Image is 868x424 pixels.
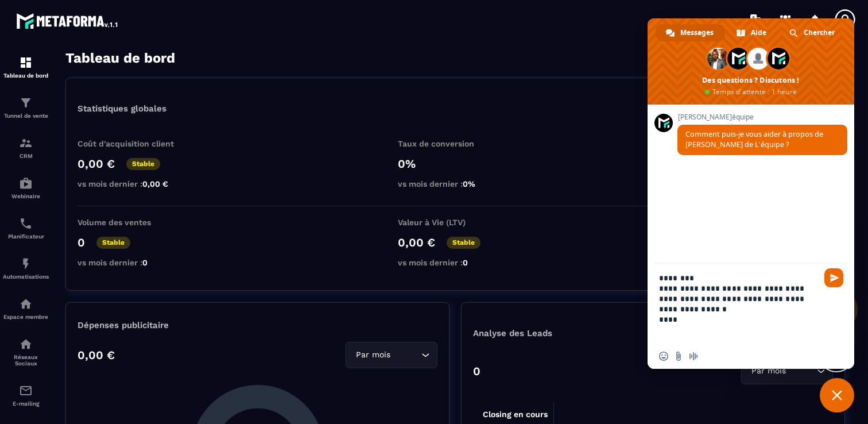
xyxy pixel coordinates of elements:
span: Par mois [353,349,393,361]
a: Chercher [779,24,846,41]
p: Analyse des Leads [473,328,653,338]
span: 0,00 € [142,179,168,188]
img: social-network [19,337,33,351]
span: Envoyer un fichier [674,352,683,361]
p: 0% [398,157,513,171]
a: automationsautomationsWebinaire [3,168,49,208]
p: Stable [96,237,130,249]
p: vs mois dernier : [77,179,192,188]
p: Coût d'acquisition client [77,139,192,148]
span: Envoyer [824,268,843,287]
span: Messages [680,24,714,41]
p: Webinaire [3,193,49,199]
p: 0,00 € [77,348,115,362]
span: 0 [142,258,148,267]
tspan: Closing en cours [483,410,548,419]
input: Search for option [393,349,418,361]
a: Messages [656,24,725,41]
img: formation [19,136,33,150]
div: Search for option [741,358,833,384]
img: logo [16,10,119,31]
img: formation [19,56,33,70]
a: schedulerschedulerPlanificateur [3,208,49,248]
p: Réseaux Sociaux [3,354,49,367]
span: 0 [463,258,468,267]
span: Aide [751,24,766,41]
img: automations [19,176,33,190]
img: formation [19,96,33,110]
a: automationsautomationsEspace membre [3,288,49,329]
p: Espace membre [3,314,49,320]
p: Volume des ventes [77,218,192,227]
a: formationformationTableau de bord [3,47,49,87]
p: vs mois dernier : [77,258,192,267]
p: Stable [126,158,160,170]
input: Search for option [788,365,814,377]
a: formationformationTunnel de vente [3,87,49,128]
p: vs mois dernier : [398,258,513,267]
a: automationsautomationsAutomatisations [3,248,49,288]
a: Aide [726,24,778,41]
p: Dépenses publicitaire [77,320,437,330]
p: CRM [3,153,49,159]
p: Valeur à Vie (LTV) [398,218,513,227]
p: Automatisations [3,273,49,280]
span: 0% [463,179,475,188]
p: 0 [77,236,85,249]
a: formationformationCRM [3,128,49,168]
img: automations [19,257,33,271]
span: Chercher [804,24,835,41]
a: social-networksocial-networkRéseaux Sociaux [3,329,49,375]
span: [PERSON_NAME]équipe [677,113,847,121]
p: Tableau de bord [3,72,49,79]
img: email [19,384,33,398]
img: scheduler [19,217,33,230]
a: emailemailE-mailing [3,375,49,415]
span: Insérer un emoji [659,352,668,361]
p: Planificateur [3,233,49,240]
span: Message audio [689,352,698,361]
p: vs mois dernier : [398,179,513,188]
p: 0 [473,364,480,378]
h3: Tableau de bord [65,50,175,66]
div: Search for option [346,342,437,368]
span: Comment puis-je vous aider à propos de [PERSON_NAME] de L'équipe ? [685,129,823,149]
p: Statistiques globales [77,103,166,114]
p: E-mailing [3,400,49,407]
p: 0,00 € [398,236,435,249]
p: Stable [447,237,480,249]
p: 0,00 € [77,157,115,171]
p: Taux de conversion [398,139,513,148]
img: automations [19,297,33,311]
p: Tunnel de vente [3,113,49,119]
textarea: Entrez votre message... [659,263,820,344]
span: Par mois [749,365,788,377]
a: Fermer le chat [820,378,854,413]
